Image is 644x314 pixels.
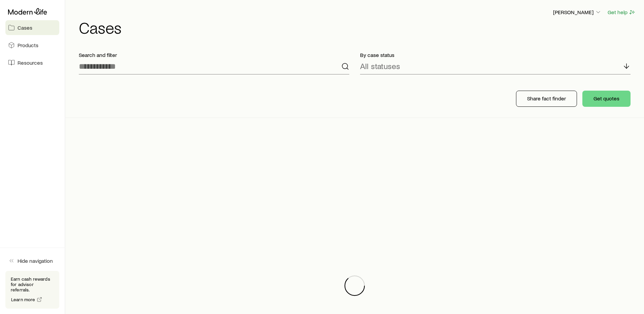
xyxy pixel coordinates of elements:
button: Get quotes [582,91,631,107]
p: Search and filter [79,52,349,58]
button: Hide navigation [5,253,59,268]
span: Resources [18,59,43,66]
a: Products [5,38,59,53]
div: Earn cash rewards for advisor referrals.Learn more [5,271,59,309]
a: Resources [5,55,59,70]
button: Get help [607,8,636,16]
p: Share fact finder [527,95,566,102]
span: Cases [18,24,32,31]
p: All statuses [360,61,400,71]
p: Earn cash rewards for advisor referrals. [11,276,54,292]
p: By case status [360,52,631,58]
p: [PERSON_NAME] [553,9,602,15]
span: Learn more [11,297,35,302]
button: Share fact finder [516,91,577,107]
h1: Cases [79,19,636,35]
span: Products [18,42,38,49]
span: Hide navigation [18,257,53,264]
button: [PERSON_NAME] [553,8,602,17]
a: Cases [5,20,59,35]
